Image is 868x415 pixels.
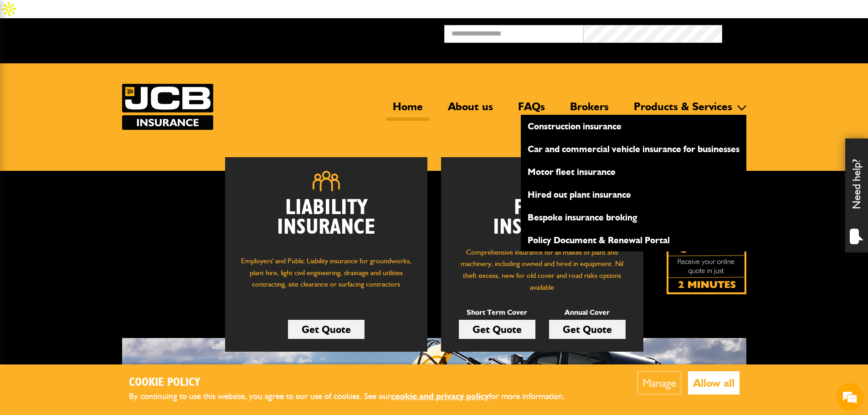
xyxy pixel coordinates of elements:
input: Enter your email address [12,111,166,131]
img: JCB Insurance Services logo [122,84,213,130]
h2: Liability Insurance [239,198,414,246]
a: Get Quote [288,320,365,339]
div: Minimize live chat window [149,5,171,26]
a: Get your insurance quote isn just 2-minutes [667,215,746,294]
button: Broker Login [722,25,861,39]
div: Chat with us now [47,51,153,63]
a: About us [441,100,500,121]
textarea: Type your message and hit 'Enter' [12,165,166,273]
a: Hired out plant insurance [521,187,746,202]
a: Car and commercial vehicle insurance for businesses [521,141,746,157]
p: Employers' and Public Liability insurance for groundworks, plant hire, light civil engineering, d... [239,255,414,299]
a: Policy Document & Renewal Portal [521,232,746,248]
img: d_20077148190_company_1631870298795_20077148190 [15,51,38,63]
p: Comprehensive insurance for all makes of plant and machinery, including owned and hired in equipm... [455,246,630,293]
a: Get Quote [459,320,535,339]
h2: Plant Insurance [455,198,630,237]
p: Annual Cover [549,307,626,318]
a: Products & Services [627,100,739,121]
input: Enter your last name [12,84,166,104]
a: cookie and privacy policy [391,391,489,401]
a: JCB Insurance Services [122,84,213,130]
a: Home [386,100,430,121]
button: Allow all [688,371,740,395]
h2: Cookie Policy [129,376,580,390]
p: By continuing to use this website, you agree to our use of cookies. See our for more information. [129,389,580,404]
a: FAQs [511,100,552,121]
a: Get Quote [549,320,626,339]
input: Enter your phone number [12,138,166,158]
em: Start Chat [124,281,165,293]
p: Short Term Cover [459,307,535,318]
a: Bespoke insurance broking [521,210,746,225]
a: Construction insurance [521,118,746,134]
a: Motor fleet insurance [521,164,746,179]
a: Brokers [563,100,616,121]
img: Quick Quote [667,215,746,294]
div: Need help? [845,138,868,252]
button: Manage [637,371,681,395]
